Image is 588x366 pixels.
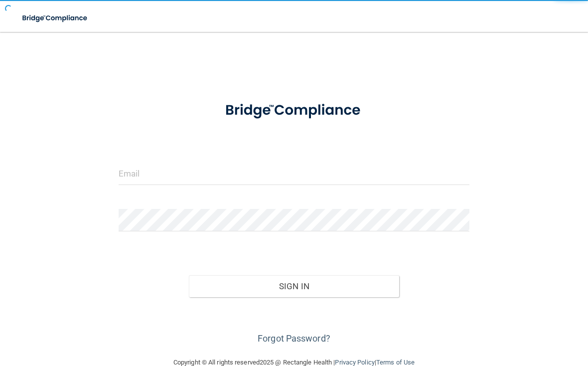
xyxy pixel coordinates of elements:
img: bridge_compliance_login_screen.278c3ca4.svg [15,8,96,28]
a: Terms of Use [376,359,415,366]
input: Email [119,163,469,185]
a: Forgot Password? [258,333,330,344]
img: bridge_compliance_login_screen.278c3ca4.svg [210,92,378,129]
button: Sign In [189,275,399,297]
a: Privacy Policy [335,359,374,366]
